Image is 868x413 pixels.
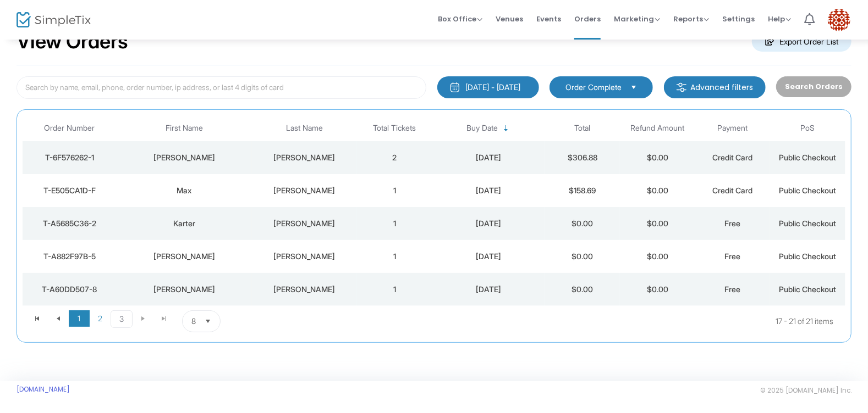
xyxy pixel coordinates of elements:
[620,207,695,240] td: $0.00
[119,218,249,229] div: Karter
[673,14,709,24] span: Reports
[722,5,755,33] span: Settings
[357,207,432,240] td: 1
[545,141,620,174] td: $306.88
[286,124,323,133] span: Last Name
[801,124,815,133] span: PoS
[25,152,114,163] div: T-6F576262-1
[676,82,687,93] img: filter
[626,81,641,93] button: Select
[574,5,601,33] span: Orders
[357,174,432,207] td: 1
[44,124,95,133] span: Order Number
[17,385,70,394] a: [DOMAIN_NAME]
[255,152,354,163] div: Ellis
[712,186,752,195] span: Credit Card
[119,284,249,295] div: Janae
[779,284,837,294] span: Public Checkout
[435,284,542,295] div: 8/18/2025
[620,174,695,207] td: $0.00
[664,76,766,98] m-button: Advanced filters
[25,185,114,196] div: T-E505CA1D-F
[779,219,837,228] span: Public Checkout
[435,185,542,196] div: 8/18/2025
[435,251,542,262] div: 8/18/2025
[25,251,114,262] div: T-A882F97B-5
[466,82,521,93] div: [DATE] - [DATE]
[435,152,542,163] div: 8/18/2025
[545,207,620,240] td: $0.00
[449,82,460,93] img: monthly
[496,5,523,33] span: Venues
[536,5,561,33] span: Events
[119,185,249,196] div: Max
[17,30,128,54] h2: View Orders
[768,14,791,24] span: Help
[724,219,740,228] span: Free
[620,240,695,273] td: $0.00
[255,218,354,229] div: Malone
[166,124,203,133] span: First Name
[614,14,660,24] span: Marketing
[200,311,216,332] button: Select
[111,310,133,328] span: Page 3
[545,115,620,141] th: Total
[502,124,510,133] span: Sortable
[23,115,845,306] div: Data table
[330,310,833,332] kendo-pager-info: 17 - 21 of 21 items
[724,252,740,261] span: Free
[33,314,42,323] span: Go to the first page
[357,273,432,306] td: 1
[191,316,196,327] span: 8
[48,310,69,327] span: Go to the previous page
[357,240,432,273] td: 1
[620,141,695,174] td: $0.00
[27,310,48,327] span: Go to the first page
[779,153,837,162] span: Public Checkout
[779,252,837,261] span: Public Checkout
[357,115,432,141] th: Total Tickets
[119,152,249,163] div: Eric
[620,273,695,306] td: $0.00
[752,31,851,52] m-button: Export Order List
[25,284,114,295] div: T-A60DD507-8
[17,76,426,99] input: Search by name, email, phone, order number, ip address, or last 4 digits of card
[779,186,837,195] span: Public Checkout
[90,310,111,327] span: Page 2
[119,251,249,262] div: Ryan
[437,76,539,98] button: [DATE] - [DATE]
[54,314,63,323] span: Go to the previous page
[255,284,354,295] div: Gordon
[717,124,748,133] span: Payment
[357,141,432,174] td: 2
[438,14,482,24] span: Box Office
[25,218,114,229] div: T-A5685C36-2
[255,251,354,262] div: Morris
[760,386,851,395] span: © 2025 [DOMAIN_NAME] Inc.
[712,153,752,162] span: Credit Card
[724,284,740,294] span: Free
[565,82,622,93] span: Order Complete
[545,240,620,273] td: $0.00
[255,185,354,196] div: Chen
[545,174,620,207] td: $158.69
[69,310,90,327] span: Page 1
[435,218,542,229] div: 8/18/2025
[620,115,695,141] th: Refund Amount
[466,124,498,133] span: Buy Date
[545,273,620,306] td: $0.00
